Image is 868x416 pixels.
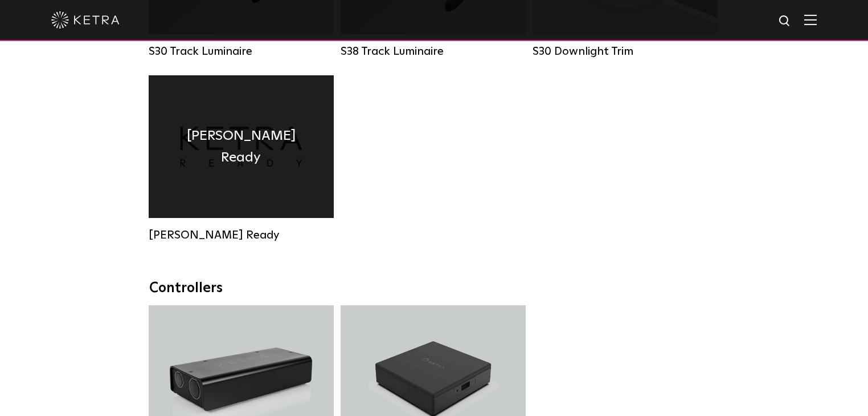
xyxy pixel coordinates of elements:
div: S30 Track Luminaire [149,45,334,58]
img: Hamburger%20Nav.svg [804,14,817,25]
img: search icon [778,14,792,29]
div: S30 Downlight Trim [533,45,718,58]
div: Controllers [149,280,719,297]
div: [PERSON_NAME] Ready [149,228,334,242]
h4: [PERSON_NAME] Ready [166,125,317,169]
div: S38 Track Luminaire [341,45,526,58]
a: [PERSON_NAME] Ready [PERSON_NAME] Ready [149,75,334,242]
img: ketra-logo-2019-white [51,11,120,29]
